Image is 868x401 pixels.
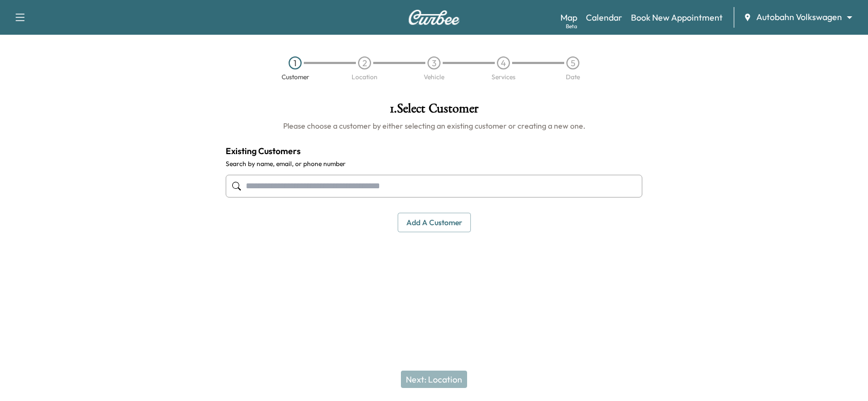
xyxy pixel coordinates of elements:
[226,120,642,131] h6: Please choose a customer by either selecting an existing customer or creating a new one.
[631,11,723,24] a: Book New Appointment
[226,160,642,168] label: Search by name, email, or phone number
[226,102,642,120] h1: 1 . Select Customer
[497,56,510,69] div: 4
[424,74,444,80] div: Vehicle
[492,74,515,80] div: Services
[352,74,378,80] div: Location
[427,56,441,69] div: 3
[226,144,642,157] h4: Existing Customers
[358,56,371,69] div: 2
[566,74,580,80] div: Date
[282,74,309,80] div: Customer
[586,11,622,24] a: Calendar
[566,22,577,30] div: Beta
[560,11,577,24] a: MapBeta
[408,10,460,25] img: Curbee Logo
[756,11,842,23] span: Autobahn Volkswagen
[398,213,471,233] button: Add a customer
[566,56,579,69] div: 5
[289,56,302,69] div: 1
